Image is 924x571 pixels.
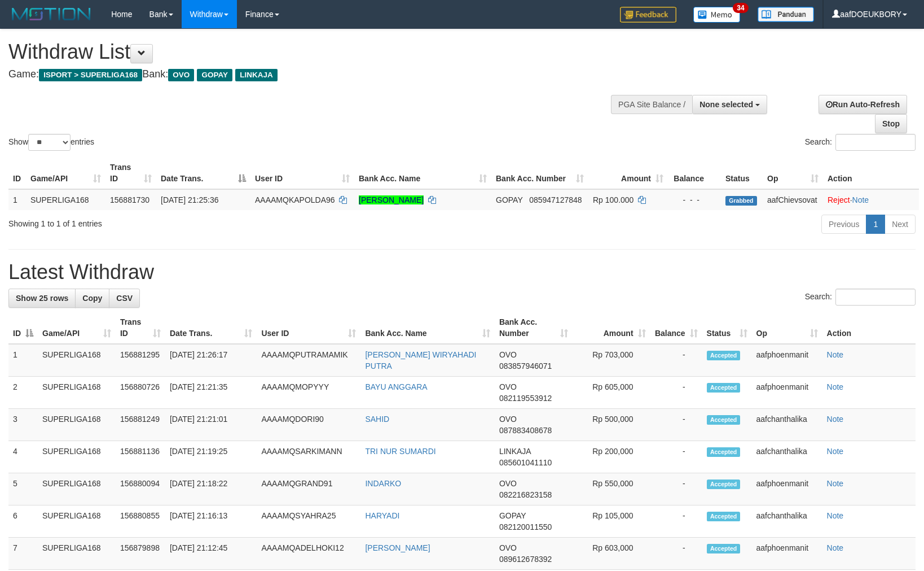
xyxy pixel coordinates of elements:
td: [DATE] 21:21:35 [165,377,257,409]
a: Reject [828,195,850,204]
span: OVO [499,382,517,391]
td: 3 [8,409,38,441]
a: 1 [866,215,885,234]
th: Amount: activate to sort column ascending [588,157,668,189]
a: Next [885,215,916,234]
span: Copy 083857946071 to clipboard [499,361,552,371]
span: CSV [116,294,133,303]
th: ID: activate to sort column descending [8,312,38,344]
td: SUPERLIGA168 [26,189,105,210]
span: Accepted [707,447,741,457]
td: AAAAMQADELHOKI12 [257,538,360,570]
a: Note [827,415,844,424]
th: Trans ID: activate to sort column ascending [116,312,165,344]
label: Search: [805,289,916,306]
span: None selected [699,100,753,109]
h1: Withdraw List [8,41,605,63]
a: Copy [75,289,109,308]
img: panduan.png [758,7,814,22]
td: [DATE] 21:16:13 [165,505,257,538]
span: LINKAJA [499,447,531,456]
img: MOTION_logo.png [8,6,94,23]
span: Rp 100.000 [593,195,633,204]
span: Copy 085947127848 to clipboard [529,195,582,204]
span: OVO [499,350,517,359]
img: Button%20Memo.svg [693,7,741,23]
td: 1 [8,189,26,210]
td: 156880094 [116,473,165,505]
td: [DATE] 21:12:45 [165,538,257,570]
th: Op: activate to sort column ascending [752,312,822,344]
th: Bank Acc. Name: activate to sort column ascending [354,157,491,189]
span: Copy 085601041110 to clipboard [499,458,552,467]
a: Note [827,350,844,359]
td: SUPERLIGA168 [38,344,116,377]
span: GOPAY [499,511,526,520]
span: Accepted [707,512,741,521]
td: SUPERLIGA168 [38,538,116,570]
a: Note [827,543,844,552]
td: 4 [8,441,38,473]
th: Balance [668,157,721,189]
a: Note [852,195,869,204]
a: Note [827,447,844,456]
td: aafphoenmanit [752,538,822,570]
span: LINKAJA [235,69,278,81]
span: Show 25 rows [16,294,68,303]
span: ISPORT > SUPERLIGA168 [39,69,142,81]
td: [DATE] 21:18:22 [165,473,257,505]
td: aafphoenmanit [752,473,822,505]
div: Showing 1 to 1 of 1 entries [8,213,377,229]
td: - [650,409,702,441]
a: [PERSON_NAME] [365,543,430,552]
th: Bank Acc. Name: activate to sort column ascending [360,312,494,344]
span: Copy [82,294,102,303]
th: Action [823,157,919,189]
a: Note [827,382,844,391]
td: SUPERLIGA168 [38,409,116,441]
span: Copy 082120011550 to clipboard [499,522,552,531]
div: PGA Site Balance / [611,95,692,114]
span: Accepted [707,383,741,393]
span: Accepted [707,480,741,489]
th: Op: activate to sort column ascending [763,157,823,189]
span: 34 [733,3,748,13]
th: User ID: activate to sort column ascending [257,312,360,344]
label: Show entries [8,134,94,151]
td: - [650,344,702,377]
td: 5 [8,473,38,505]
h4: Game: Bank: [8,69,605,80]
span: Copy 089612678392 to clipboard [499,555,552,564]
span: Accepted [707,351,741,360]
th: User ID: activate to sort column ascending [250,157,354,189]
td: aafChievsovat [763,189,823,210]
span: Copy 082216823158 to clipboard [499,490,552,499]
input: Search: [835,134,916,151]
span: [DATE] 21:25:36 [161,195,218,204]
td: 1 [8,344,38,377]
span: Grabbed [725,196,757,206]
span: Accepted [707,544,741,553]
th: Trans ID: activate to sort column ascending [105,157,156,189]
th: Action [822,312,916,344]
th: Bank Acc. Number: activate to sort column ascending [491,157,588,189]
th: Game/API: activate to sort column ascending [38,312,116,344]
td: - [650,538,702,570]
td: aafchanthalika [752,409,822,441]
td: SUPERLIGA168 [38,505,116,538]
td: 156881295 [116,344,165,377]
a: SAHID [365,415,389,424]
td: Rp 605,000 [573,377,650,409]
td: Rp 200,000 [573,441,650,473]
img: Feedback.jpg [620,7,676,23]
td: SUPERLIGA168 [38,377,116,409]
span: OVO [499,479,517,488]
td: AAAAMQSYAHRA25 [257,505,360,538]
a: Run Auto-Refresh [819,95,907,114]
td: - [650,441,702,473]
td: 7 [8,538,38,570]
td: Rp 603,000 [573,538,650,570]
a: [PERSON_NAME] WIRYAHADI PUTRA [365,350,476,371]
td: 6 [8,505,38,538]
span: Accepted [707,415,741,425]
